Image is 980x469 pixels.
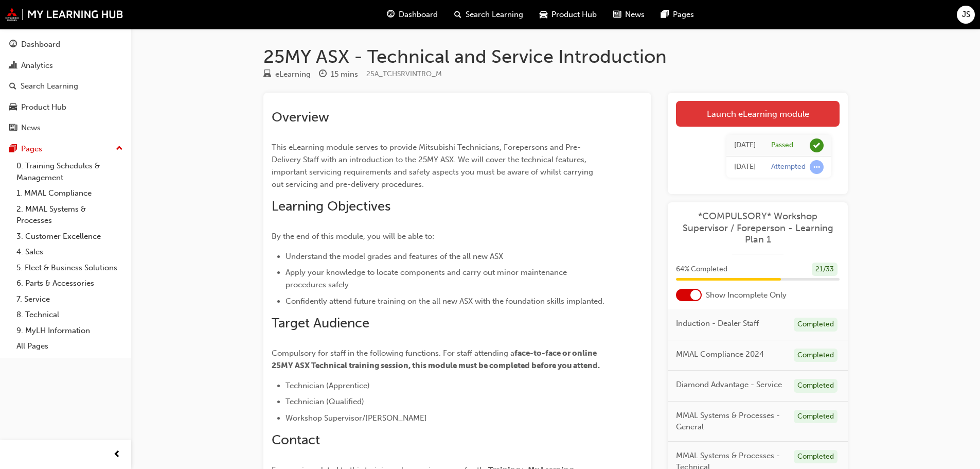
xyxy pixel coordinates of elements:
[661,8,669,21] span: pages-icon
[12,307,127,323] a: 8. Technical
[275,68,311,80] div: eLearning
[12,185,127,201] a: 1. MMAL Compliance
[810,160,824,174] span: learningRecordVerb_ATTEMPT-icon
[399,9,438,21] span: Dashboard
[9,40,17,49] span: guage-icon
[812,263,838,276] div: 21 / 33
[116,142,123,155] span: up-icon
[272,349,514,358] span: Compulsory for staff in the following functions. For staff attending a
[9,61,17,71] span: chart-icon
[21,101,66,113] div: Product Hub
[771,141,793,150] div: Passed
[9,124,17,133] span: news-icon
[272,315,369,331] span: Target Audience
[263,68,311,81] div: Type
[387,8,395,21] span: guage-icon
[676,318,759,329] span: Induction - Dealer Staff
[771,162,806,172] div: Attempted
[605,4,653,25] a: news-iconNews
[5,8,123,21] img: mmal
[4,35,127,54] a: Dashboard
[12,229,127,245] a: 3. Customer Excellence
[794,318,838,332] div: Completed
[794,450,838,464] div: Completed
[286,268,569,289] span: Apply your knowledge to locate components and carry out minor maintenance procedures safely
[794,349,838,362] div: Completed
[263,45,848,68] h1: 25MY ASX - Technical and Service Introduction
[676,101,840,127] a: Launch eLearning module
[540,8,547,21] span: car-icon
[12,158,127,185] a: 0. Training Schedules & Management
[379,4,446,25] a: guage-iconDashboard
[12,338,127,354] a: All Pages
[4,56,127,75] a: Analytics
[794,379,838,393] div: Completed
[272,198,390,214] span: Learning Objectives
[551,9,597,21] span: Product Hub
[454,8,461,21] span: search-icon
[4,77,127,96] a: Search Learning
[272,432,320,448] span: Contact
[734,140,756,151] div: Mon Sep 22 2025 08:47:15 GMT+1000 (Australian Eastern Standard Time)
[734,161,756,173] div: Mon Sep 22 2025 08:36:00 GMT+1000 (Australian Eastern Standard Time)
[366,70,442,78] span: Learning resource code
[794,410,838,424] div: Completed
[286,397,364,406] span: Technician (Qualified)
[466,9,523,21] span: Search Learning
[4,33,127,140] button: DashboardAnalyticsSearch LearningProduct HubNews
[676,379,782,391] span: Diamond Advantage - Service
[286,413,427,423] span: Workshop Supervisor/[PERSON_NAME]
[673,9,694,21] span: Pages
[625,9,645,21] span: News
[4,140,127,159] button: Pages
[4,118,127,137] a: News
[4,98,127,117] a: Product Hub
[272,109,329,125] span: Overview
[12,201,127,229] a: 2. MMAL Systems & Processes
[331,68,358,80] div: 15 mins
[286,252,503,261] span: Understand the model grades and features of the all new ASX
[272,143,595,189] span: This eLearning module serves to provide Mitsubishi Technicians, Forepersons and Pre-Delivery Staf...
[810,138,824,152] span: learningRecordVerb_PASS-icon
[12,260,127,276] a: 5. Fleet & Business Solutions
[113,448,121,461] span: prev-icon
[12,323,127,339] a: 9. MyLH Information
[263,70,271,79] span: learningResourceType_ELEARNING-icon
[706,289,787,301] span: Show Incomplete Only
[272,349,600,370] span: face-to-face or online 25MY ASX Technical training session, this module must be completed before ...
[21,122,41,134] div: News
[21,39,60,50] div: Dashboard
[9,145,17,154] span: pages-icon
[21,60,53,72] div: Analytics
[21,143,42,155] div: Pages
[676,264,727,275] span: 64 % Completed
[531,4,605,25] a: car-iconProduct Hub
[962,9,970,21] span: JS
[957,6,975,24] button: JS
[613,8,621,21] span: news-icon
[446,4,531,25] a: search-iconSearch Learning
[676,211,840,246] a: *COMPULSORY* Workshop Supervisor / Foreperson - Learning Plan 1
[272,232,434,241] span: By the end of this module, you will be able to:
[9,82,16,91] span: search-icon
[286,381,370,390] span: Technician (Apprentice)
[9,103,17,112] span: car-icon
[319,68,358,81] div: Duration
[286,297,604,306] span: Confidently attend future training on the all new ASX with the foundation skills implanted.
[653,4,702,25] a: pages-iconPages
[319,70,327,79] span: clock-icon
[676,349,764,360] span: MMAL Compliance 2024
[21,80,78,92] div: Search Learning
[12,275,127,291] a: 6. Parts & Accessories
[676,410,786,433] span: MMAL Systems & Processes - General
[12,291,127,307] a: 7. Service
[12,244,127,260] a: 4. Sales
